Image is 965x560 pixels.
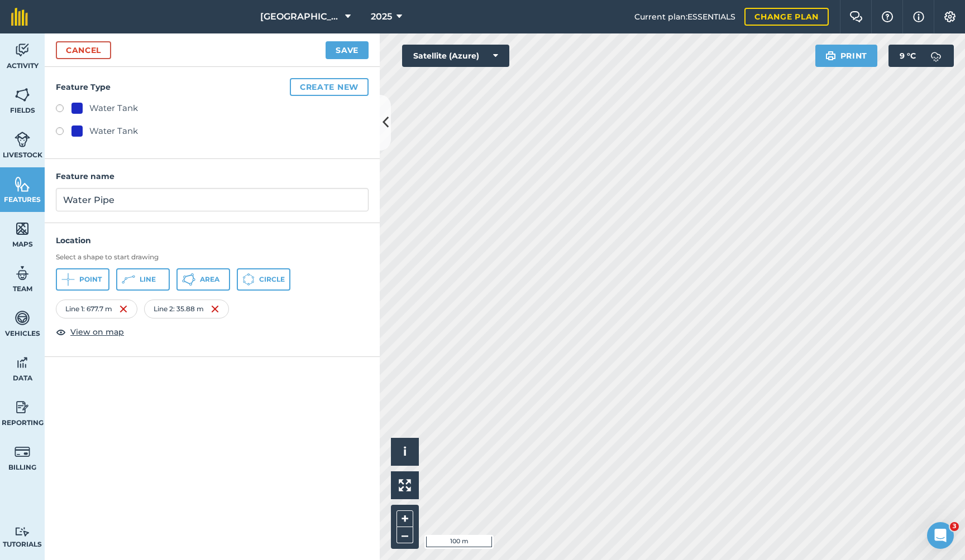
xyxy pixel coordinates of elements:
[56,268,109,291] button: Point
[56,325,66,339] img: svg+xml;base64,PHN2ZyB4bWxucz0iaHR0cDovL3d3dy53My5vcmcvMjAwMC9zdmciIHdpZHRoPSIxOCIgaGVpZ2h0PSIyNC...
[391,438,419,466] button: i
[140,275,156,284] span: Line
[89,124,138,138] div: Water Tank
[849,11,863,22] img: Two speech bubbles overlapping with the left bubble in the forefront
[119,302,128,316] img: svg+xml;base64,PHN2ZyB4bWxucz0iaHR0cDovL3d3dy53My5vcmcvMjAwMC9zdmciIHdpZHRoPSIxNiIgaGVpZ2h0PSIyNC...
[260,10,341,23] span: [GEOGRAPHIC_DATA]
[15,354,30,371] img: svg+xml;base64,PD94bWwgdmVyc2lvbj0iMS4wIiBlbmNvZGluZz0idXRmLTgiPz4KPCEtLSBHZW5lcmF0b3I6IEFkb2JlIE...
[15,131,30,148] img: svg+xml;base64,PD94bWwgdmVyc2lvbj0iMS4wIiBlbmNvZGluZz0idXRmLTgiPz4KPCEtLSBHZW5lcmF0b3I6IEFkb2JlIE...
[888,45,954,67] button: 9 °C
[927,522,954,549] iframe: Intercom live chat
[56,170,369,182] h4: Feature name
[399,479,411,491] img: Four arrows, one pointing top left, one top right, one bottom right and the last bottom left
[116,268,170,291] button: Line
[744,8,829,26] a: Change plan
[200,275,219,284] span: Area
[211,302,219,316] img: svg+xml;base64,PHN2ZyB4bWxucz0iaHR0cDovL3d3dy53My5vcmcvMjAwMC9zdmciIHdpZHRoPSIxNiIgaGVpZ2h0PSIyNC...
[15,399,30,416] img: svg+xml;base64,PD94bWwgdmVyc2lvbj0iMS4wIiBlbmNvZGluZz0idXRmLTgiPz4KPCEtLSBHZW5lcmF0b3I6IEFkb2JlIE...
[900,45,916,67] span: 9 ° C
[56,78,369,96] h4: Feature Type
[89,102,138,115] div: Water Tank
[402,45,509,67] button: Satellite (Azure)
[15,527,30,537] img: svg+xml;base64,PD94bWwgdmVyc2lvbj0iMS4wIiBlbmNvZGluZz0idXRmLTgiPz4KPCEtLSBHZW5lcmF0b3I6IEFkb2JlIE...
[815,45,878,67] button: Print
[237,268,290,291] button: Circle
[950,522,959,531] span: 3
[371,10,392,23] span: 2025
[943,11,957,22] img: A cog icon
[176,268,230,291] button: Area
[326,41,369,59] button: Save
[881,11,894,22] img: A question mark icon
[396,510,413,527] button: +
[79,275,102,284] span: Point
[15,265,30,282] img: svg+xml;base64,PD94bWwgdmVyc2lvbj0iMS4wIiBlbmNvZGluZz0idXRmLTgiPz4KPCEtLSBHZW5lcmF0b3I6IEFkb2JlIE...
[290,78,369,96] button: Create new
[15,310,30,326] img: svg+xml;base64,PD94bWwgdmVyc2lvbj0iMS4wIiBlbmNvZGluZz0idXRmLTgiPz4KPCEtLSBHZW5lcmF0b3I6IEFkb2JlIE...
[925,45,947,67] img: svg+xml;base64,PD94bWwgdmVyc2lvbj0iMS4wIiBlbmNvZGluZz0idXRmLTgiPz4KPCEtLSBHZW5lcmF0b3I6IEFkb2JlIE...
[15,86,30,103] img: svg+xml;base64,PHN2ZyB4bWxucz0iaHR0cDovL3d3dy53My5vcmcvMjAwMC9zdmciIHdpZHRoPSI1NiIgaGVpZ2h0PSI2MC...
[634,11,735,23] span: Current plan : ESSENTIALS
[403,445,407,458] span: i
[15,176,30,192] img: svg+xml;base64,PHN2ZyB4bWxucz0iaHR0cDovL3d3dy53My5vcmcvMjAwMC9zdmciIHdpZHRoPSI1NiIgaGVpZ2h0PSI2MC...
[56,325,124,339] button: View on map
[825,49,836,62] img: svg+xml;base64,PHN2ZyB4bWxucz0iaHR0cDovL3d3dy53My5vcmcvMjAwMC9zdmciIHdpZHRoPSIxOSIgaGVpZ2h0PSIyNC...
[15,42,30,59] img: svg+xml;base64,PD94bWwgdmVyc2lvbj0iMS4wIiBlbmNvZGluZz0idXRmLTgiPz4KPCEtLSBHZW5lcmF0b3I6IEFkb2JlIE...
[15,220,30,237] img: svg+xml;base64,PHN2ZyB4bWxucz0iaHR0cDovL3d3dy53My5vcmcvMjAwMC9zdmciIHdpZHRoPSI1NiIgaGVpZ2h0PSI2MC...
[56,253,369,262] h3: Select a shape to start drawing
[56,234,369,247] h4: Location
[11,8,28,26] img: fieldmargin Logo
[56,41,111,59] a: Cancel
[144,300,229,318] div: Line 2 : 35.88 m
[15,443,30,460] img: svg+xml;base64,PD94bWwgdmVyc2lvbj0iMS4wIiBlbmNvZGluZz0idXRmLTgiPz4KPCEtLSBHZW5lcmF0b3I6IEFkb2JlIE...
[259,275,285,284] span: Circle
[396,527,413,543] button: –
[913,10,924,23] img: svg+xml;base64,PHN2ZyB4bWxucz0iaHR0cDovL3d3dy53My5vcmcvMjAwMC9zdmciIHdpZHRoPSIxNyIgaGVpZ2h0PSIxNy...
[56,300,137,318] div: Line 1 : 677.7 m
[70,326,124,338] span: View on map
